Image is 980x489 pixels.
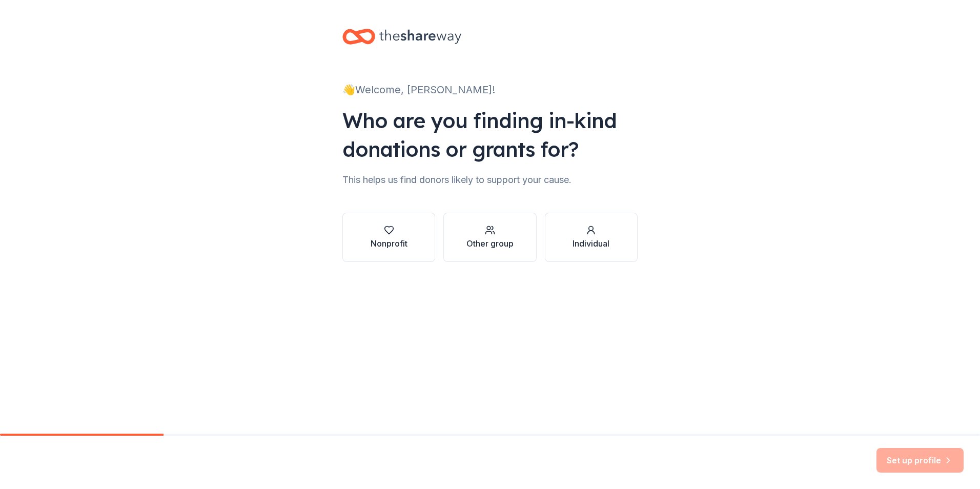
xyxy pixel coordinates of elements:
[342,213,435,262] button: Nonprofit
[342,106,638,164] div: Who are you finding in-kind donations or grants for?
[545,213,638,262] button: Individual
[371,237,407,250] div: Nonprofit
[342,81,638,98] div: 👋 Welcome, [PERSON_NAME]!
[573,237,609,250] div: Individual
[443,213,536,262] button: Other group
[342,172,638,188] div: This helps us find donors likely to support your cause.
[466,237,514,250] div: Other group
